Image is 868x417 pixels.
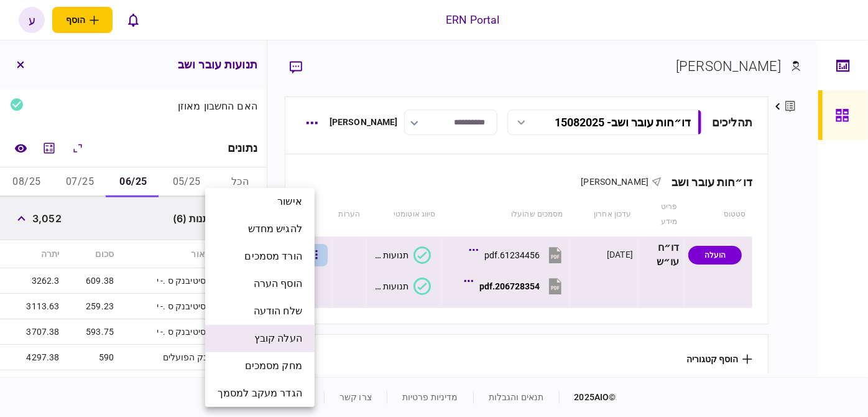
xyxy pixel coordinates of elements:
span: שלח הודעה [254,304,302,319]
span: הגדר מעקב למסמך [218,386,302,401]
span: אישור [277,194,302,209]
span: הוסף הערה [254,276,302,291]
span: הורד מסמכים [245,249,302,264]
span: להגיש מחדש [248,222,302,237]
span: העלה קובץ [254,331,302,346]
span: מחק מסמכים [245,358,302,373]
